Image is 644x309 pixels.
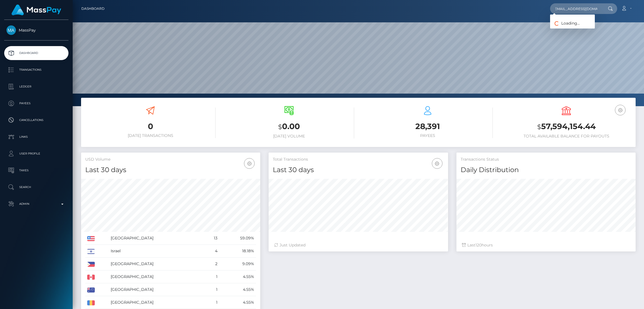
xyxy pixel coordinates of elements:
td: [GEOGRAPHIC_DATA] [109,283,204,296]
div: Just Updated [274,242,442,248]
a: Dashboard [4,46,68,60]
td: 4 [204,245,219,258]
p: Taxes [6,166,66,175]
h6: [DATE] Transactions [85,133,216,138]
h6: Total Available Balance for Payouts [501,134,631,139]
h3: 0 [85,121,216,132]
a: Dashboard [81,3,105,15]
a: Transactions [4,63,68,77]
a: Admin [4,197,68,211]
td: 13 [204,232,219,245]
span: 120 [475,243,482,248]
td: 4.55% [219,296,256,309]
td: 4.55% [219,270,256,283]
td: 9.09% [219,258,256,270]
small: $ [278,123,282,131]
p: Dashboard [6,49,66,57]
h4: Daily Distribution [461,165,631,175]
img: MassPay Logo [11,4,61,15]
h5: Transactions Status [461,157,631,162]
p: Search [6,183,66,191]
p: Cancellations [6,116,66,124]
h6: Payees [363,133,493,138]
h4: Last 30 days [273,165,444,175]
img: IL.png [87,249,95,254]
td: [GEOGRAPHIC_DATA] [109,232,204,245]
h6: [DATE] Volume [224,134,354,139]
img: CA.png [87,275,95,280]
span: MassPay [4,28,68,33]
small: $ [537,123,541,131]
div: Last hours [462,242,630,248]
p: Payees [6,99,66,108]
td: 4.55% [219,283,256,296]
p: User Profile [6,149,66,158]
td: 59.09% [219,232,256,245]
a: Links [4,130,68,144]
h5: USD Volume [85,157,256,162]
h3: 0.00 [224,121,354,132]
h4: Last 30 days [85,165,256,175]
a: Cancellations [4,113,68,127]
img: MassPay [6,25,16,35]
h5: Total Transactions [273,157,444,162]
p: Transactions [6,66,66,74]
td: [GEOGRAPHIC_DATA] [109,296,204,309]
a: Search [4,180,68,194]
td: 1 [204,283,219,296]
a: Payees [4,96,68,110]
td: Israel [109,245,204,258]
td: 1 [204,296,219,309]
a: Taxes [4,163,68,177]
img: PH.png [87,262,95,267]
h3: 28,391 [363,121,493,132]
td: [GEOGRAPHIC_DATA] [109,270,204,283]
img: AU.png [87,287,95,293]
img: US.png [87,236,95,241]
span: Loading... [550,21,580,26]
td: 1 [204,270,219,283]
input: Search... [550,3,603,14]
p: Ledger [6,82,66,91]
a: User Profile [4,147,68,161]
a: Ledger [4,80,68,94]
td: 18.18% [219,245,256,258]
td: 2 [204,258,219,270]
p: Links [6,133,66,141]
td: [GEOGRAPHIC_DATA] [109,258,204,270]
img: RO.png [87,300,95,305]
h3: 57,594,154.44 [501,121,631,132]
p: Admin [6,200,66,208]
